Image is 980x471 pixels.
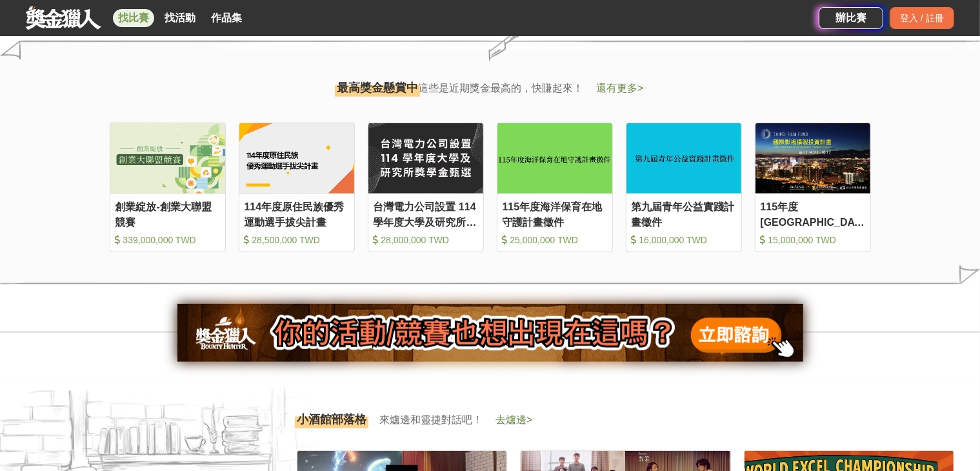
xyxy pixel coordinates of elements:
span: 去爐邊 > [495,414,532,425]
span: 這些是近期獎金最高的，快賺起來！ [418,81,583,96]
img: Cover Image [497,123,612,194]
div: 115年度[GEOGRAPHIC_DATA]「國際影視攝製投資計畫」 [761,199,865,228]
a: 還有更多> [596,83,643,94]
div: 28,500,000 TWD [245,234,349,247]
a: Cover Image115年度海洋保育在地守護計畫徵件 25,000,000 TWD [497,123,613,253]
img: Cover Image [239,123,354,194]
a: Cover Image台灣電力公司設置 114 學年度大學及研究所獎學金甄選 28,000,000 TWD [368,123,484,253]
div: 115年度海洋保育在地守護計畫徵件 [503,199,607,228]
div: 28,000,000 TWD [374,234,478,247]
div: 第九屆青年公益實踐計畫徵件 [632,199,736,228]
a: 去爐邊> [495,414,532,425]
span: 小酒館部落格 [297,411,366,428]
div: 25,000,000 TWD [503,234,607,247]
img: Cover Image [626,123,741,194]
div: 114年度原住民族優秀運動選手拔尖計畫 [245,199,349,228]
div: 15,000,000 TWD [761,234,865,247]
a: Cover Image創業綻放-創業大聯盟競賽 339,000,000 TWD [110,123,226,253]
div: 339,000,000 TWD [115,234,220,247]
a: Cover Image115年度[GEOGRAPHIC_DATA]「國際影視攝製投資計畫」 15,000,000 TWD [755,123,871,253]
img: Cover Image [368,123,483,194]
a: 辦比賽 [819,7,883,29]
div: 創業綻放-創業大聯盟競賽 [115,199,220,228]
span: 來爐邊和靈捷對話吧！ [379,412,483,428]
div: 登入 / 註冊 [890,7,954,29]
img: Cover Image [110,123,225,194]
img: 6ccb31e7-8982-4673-b535-16efbc99d484.png [177,304,803,362]
a: 作品集 [206,9,247,27]
div: 16,000,000 TWD [632,234,736,247]
span: 最高獎金懸賞中 [337,79,418,97]
img: Cover Image [755,123,870,194]
a: 找活動 [159,9,201,27]
div: 台灣電力公司設置 114 學年度大學及研究所獎學金甄選 [374,199,478,228]
span: 還有更多 > [596,83,643,94]
a: 找比賽 [113,9,154,27]
a: Cover Image114年度原住民族優秀運動選手拔尖計畫 28,500,000 TWD [239,123,355,253]
a: Cover Image第九屆青年公益實踐計畫徵件 16,000,000 TWD [626,123,742,253]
